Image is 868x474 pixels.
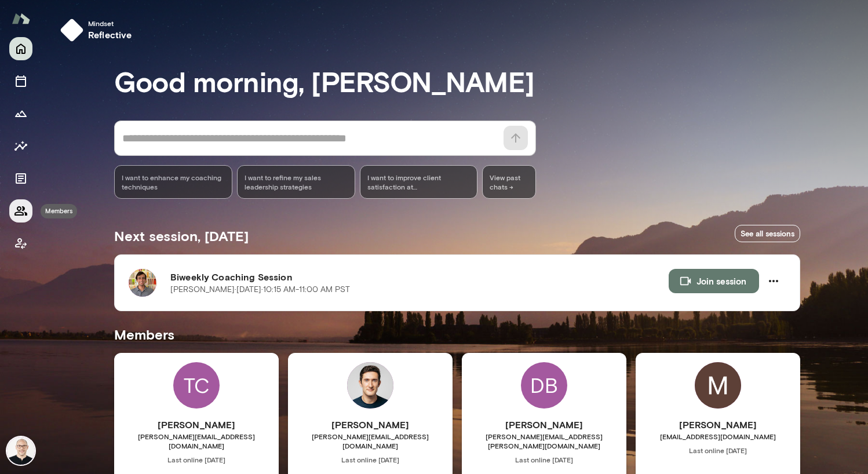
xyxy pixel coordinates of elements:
img: Matthew Dillabough [695,362,741,409]
h5: Next session, [DATE] [114,227,249,245]
h6: [PERSON_NAME] [114,418,279,432]
div: I want to refine my sales leadership strategies [237,165,355,199]
span: I want to improve client satisfaction at [GEOGRAPHIC_DATA] [367,173,471,191]
span: Last online [DATE] [462,455,626,464]
h3: Good morning, [PERSON_NAME] [114,65,800,97]
span: View past chats -> [482,165,536,199]
span: [EMAIL_ADDRESS][DOMAIN_NAME] [636,432,800,441]
div: TC [173,362,220,409]
span: Mindset [88,19,132,28]
img: Mento [12,8,30,30]
img: Harry Burke [347,362,393,409]
button: Insights [9,134,32,158]
button: Members [9,199,32,223]
span: Last online [DATE] [288,455,453,464]
span: [PERSON_NAME][EMAIL_ADDRESS][DOMAIN_NAME] [114,432,279,450]
button: Client app [9,232,32,255]
div: I want to improve client satisfaction at [GEOGRAPHIC_DATA] [360,165,478,199]
h6: [PERSON_NAME] [462,418,626,432]
img: Michael Wilson [7,437,35,465]
div: I want to enhance my coaching techniques [114,165,232,199]
img: mindset [60,19,83,42]
h6: [PERSON_NAME] [636,418,800,432]
div: Members [41,204,77,218]
span: Last online [DATE] [114,455,279,464]
h6: Biweekly Coaching Session [170,270,669,284]
span: I want to refine my sales leadership strategies [245,173,348,191]
h6: reflective [88,28,132,42]
p: [PERSON_NAME] · [DATE] · 10:15 AM-11:00 AM PST [170,284,350,296]
button: Home [9,37,32,60]
button: Growth Plan [9,102,32,125]
button: Sessions [9,70,32,93]
h5: Members [114,325,800,344]
button: Mindsetreflective [56,14,141,46]
div: DB [521,362,567,409]
span: [PERSON_NAME][EMAIL_ADDRESS][DOMAIN_NAME] [288,432,453,450]
span: [PERSON_NAME][EMAIL_ADDRESS][PERSON_NAME][DOMAIN_NAME] [462,432,626,450]
span: Last online [DATE] [636,446,800,455]
span: I want to enhance my coaching techniques [122,173,225,191]
button: Documents [9,167,32,190]
button: Join session [669,269,759,293]
a: See all sessions [735,225,800,243]
h6: [PERSON_NAME] [288,418,453,432]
